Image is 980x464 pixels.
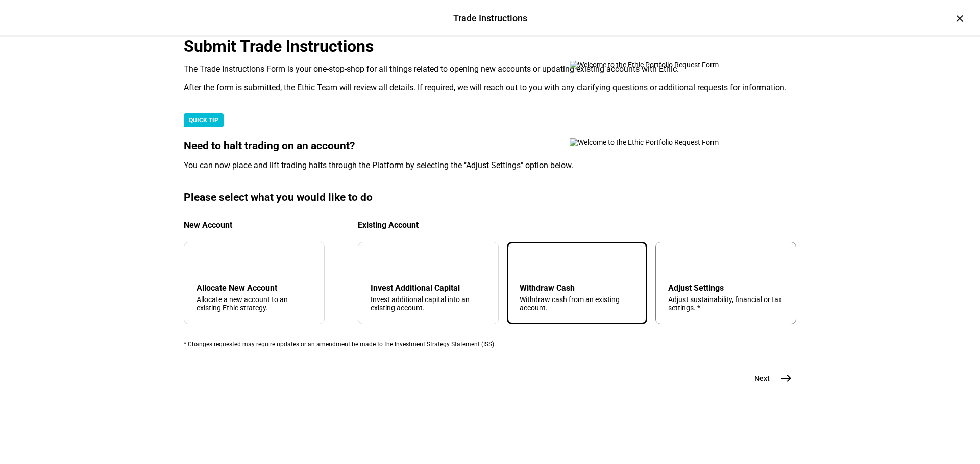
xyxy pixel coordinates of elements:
div: You can now place and lift trading halts through the Platform by selecting the "Adjust Settings" ... [184,160,796,171]
div: Withdraw cash from an existing account. [520,295,635,312]
div: × [951,10,968,26]
img: Welcome to the Ethic Portfolio Request Form [570,61,753,69]
div: New Account [184,220,325,230]
div: Submit Trade Instructions [184,37,796,56]
div: Withdraw Cash [520,283,635,293]
div: After the form is submitted, the Ethic Team will review all details. If required, we will reach o... [184,83,796,93]
div: Need to halt trading on an account? [184,140,796,152]
span: Next [754,373,770,384]
div: Adjust sustainability, financial or tax settings. * [668,295,783,312]
button: Next [742,368,796,389]
mat-icon: add [199,257,211,269]
div: Please select what you would like to do [184,191,796,204]
div: Allocate a new account to an existing Ethic strategy. [197,295,312,312]
div: * Changes requested may require updates or an amendment be made to the Investment Strategy Statem... [184,341,796,348]
div: QUICK TIP [184,113,224,127]
div: Trade Instructions [453,12,527,25]
div: Invest Additional Capital [371,283,486,293]
img: Welcome to the Ethic Portfolio Request Form [570,138,753,146]
div: Invest additional capital into an existing account. [371,295,486,312]
div: Allocate New Account [197,283,312,293]
div: Adjust Settings [668,283,783,293]
div: Existing Account [358,220,796,230]
mat-icon: arrow_downward [373,257,385,269]
div: The Trade Instructions Form is your one-stop-shop for all things related to opening new accounts ... [184,64,796,74]
mat-icon: tune [668,255,684,271]
mat-icon: arrow_upward [522,257,534,269]
mat-icon: east [780,372,792,385]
